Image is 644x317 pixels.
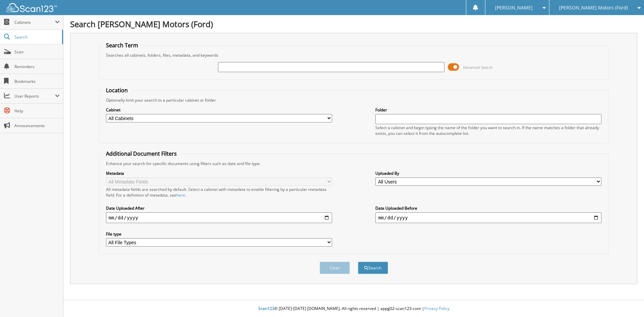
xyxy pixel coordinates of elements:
[559,6,628,10] span: [PERSON_NAME] Motors (Ford)
[14,78,60,84] span: Bookmarks
[106,107,332,113] label: Cabinet
[14,93,55,99] span: User Reports
[14,34,59,40] span: Search
[258,306,274,311] span: Scan123
[320,262,350,274] button: Clear
[463,65,493,70] span: Advanced Search
[103,52,605,58] div: Searches all cabinets, folders, files, metadata, and keywords
[14,49,60,55] span: Scan
[424,306,449,311] a: Privacy Policy
[106,187,332,198] div: All metadata fields are searched by default. Select a cabinet with metadata to enable filtering b...
[14,123,60,128] span: Announcements
[358,262,388,274] button: Search
[106,205,332,211] label: Date Uploaded After
[103,161,605,166] div: Enhance your search for specific documents using filters such as date and file type.
[63,301,644,317] div: © [DATE]-[DATE] [DOMAIN_NAME]. All rights reserved | appg02-scan123-com |
[70,18,637,30] h1: Search [PERSON_NAME] Motors (Ford)
[375,212,601,223] input: end
[375,107,601,113] label: Folder
[14,19,55,25] span: Cabinets
[106,231,332,237] label: File type
[176,192,185,198] a: here
[375,125,601,136] div: Select a cabinet and begin typing the name of the folder you want to search in. If the name match...
[7,3,57,12] img: scan123-logo-white.svg
[103,97,605,103] div: Optionally limit your search to a particular cabinet or folder
[106,170,332,176] label: Metadata
[103,42,142,49] legend: Search Term
[14,64,60,69] span: Reminders
[14,108,60,114] span: Help
[103,87,131,94] legend: Location
[495,6,533,10] span: [PERSON_NAME]
[103,150,180,157] legend: Additional Document Filters
[375,170,601,176] label: Uploaded By
[375,205,601,211] label: Date Uploaded Before
[106,212,332,223] input: start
